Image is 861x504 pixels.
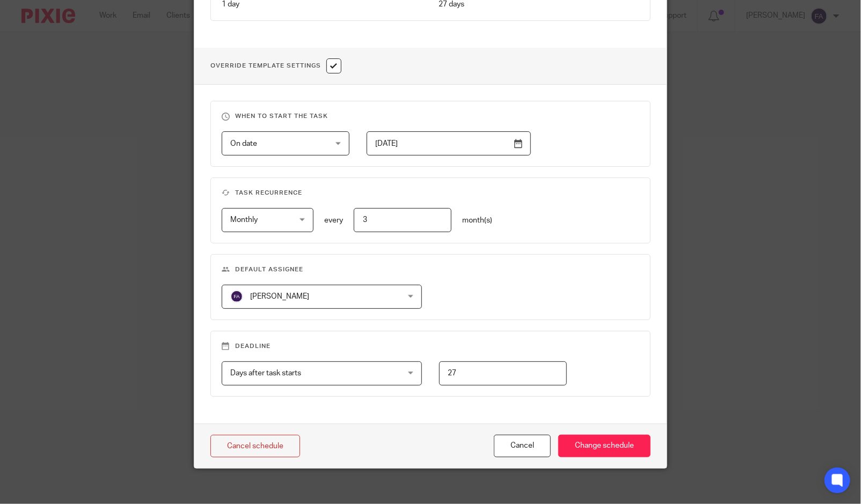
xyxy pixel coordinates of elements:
[230,290,243,303] img: svg%3E
[222,189,639,197] h3: Task recurrence
[558,435,651,458] input: Change schedule
[230,216,258,224] span: Monthly
[230,369,301,377] span: Days after task starts
[230,140,257,147] span: On date
[494,435,551,458] button: Cancel
[222,112,639,121] h3: When to start the task
[222,342,639,351] h3: Deadline
[222,265,639,274] h3: Default assignee
[210,435,300,458] a: Cancel schedule
[210,58,341,73] h1: Override Template Settings
[462,217,492,224] span: month(s)
[324,215,343,226] p: every
[250,293,309,300] span: [PERSON_NAME]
